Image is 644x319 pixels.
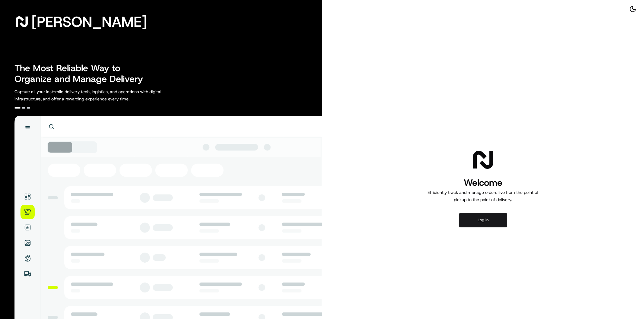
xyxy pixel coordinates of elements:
[14,88,188,103] p: Capture all your last-mile delivery tech, logistics, and operations with digital infrastructure, ...
[425,189,541,203] p: Efficiently track and manage orders live from the point of pickup to the point of delivery.
[425,177,541,189] h1: Welcome
[31,16,147,28] span: [PERSON_NAME]
[14,63,150,84] h2: The Most Reliable Way to Organize and Manage Delivery
[459,213,507,227] button: Log in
